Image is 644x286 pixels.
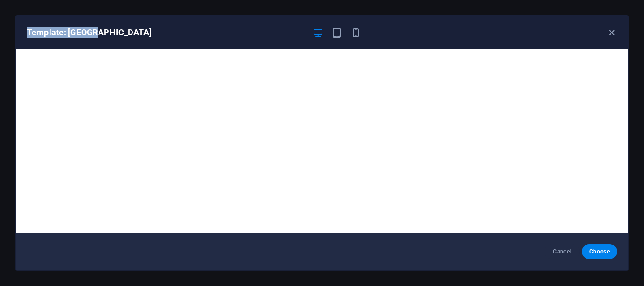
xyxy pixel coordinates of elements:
button: Cancel [545,244,580,259]
h6: Template: [GEOGRAPHIC_DATA] [27,27,305,38]
iframe: To enrich screen reader interactions, please activate Accessibility in Grammarly extension settings [16,49,628,233]
span: Cancel [552,248,572,255]
span: Choose [589,248,610,255]
button: Choose [582,244,617,259]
